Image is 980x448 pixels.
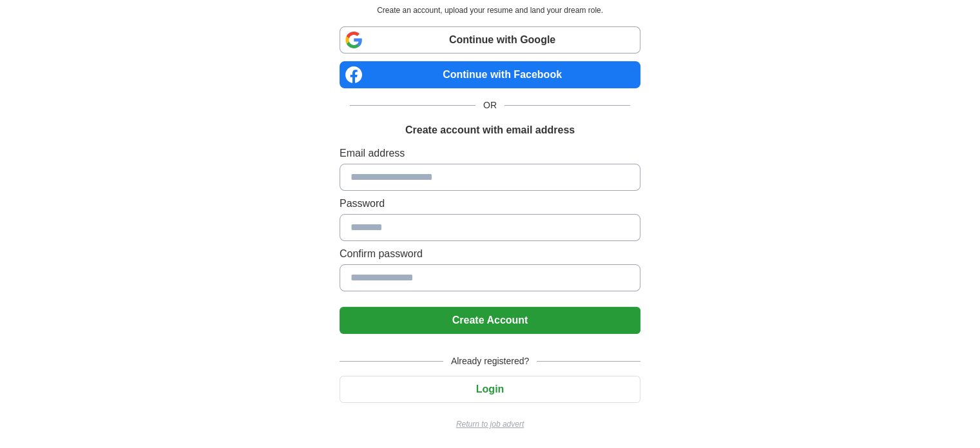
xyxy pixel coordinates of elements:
[340,196,640,211] label: Password
[340,418,640,430] a: Return to job advert
[405,122,575,138] h1: Create account with email address
[340,146,640,161] label: Email address
[476,99,504,112] span: OR
[340,384,640,394] a: Login
[443,355,537,368] span: Already registered?
[340,61,640,88] a: Continue with Facebook
[340,246,640,262] label: Confirm password
[340,307,640,334] button: Create Account
[342,5,638,16] p: Create an account, upload your resume and land your dream role.
[340,376,640,403] button: Login
[340,26,640,54] a: Continue with Google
